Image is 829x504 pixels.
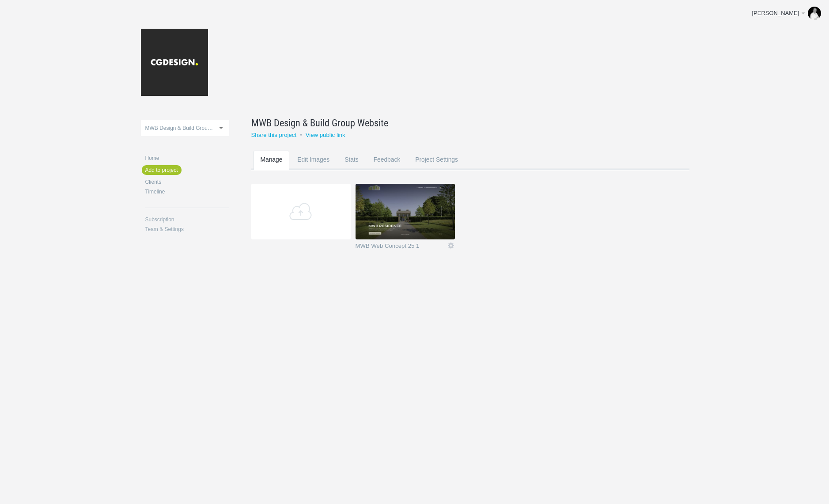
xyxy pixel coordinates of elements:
a: Team & Settings [145,227,229,232]
a: Manage [254,151,290,186]
img: b266d24ef14a10db8de91460bb94a5c0 [808,7,821,20]
span: MWB Design & Build Group Website [145,125,231,131]
a: Project Settings [408,151,465,186]
small: • [300,132,302,138]
a: MWB Web Concept 25 1 [356,243,447,252]
a: Home [145,155,229,161]
a: Clients [145,179,229,185]
img: cgdesign-logo_20181107023645.jpg [141,29,208,96]
a: Add to project [142,165,182,175]
a: Share this project [251,132,297,138]
a: View public link [306,132,345,138]
a: Timeline [145,189,229,194]
a: Add [251,184,351,239]
a: Feedback [367,151,408,186]
div: [PERSON_NAME] [752,9,800,18]
a: Edit Images [290,151,337,186]
a: MWB Design & Build Group Website [251,116,667,130]
a: Icon [447,242,455,250]
a: [PERSON_NAME] [745,4,825,22]
span: MWB Design & Build Group Website [251,116,388,130]
img: cgdesign_2fug3j_thumb.jpg [356,184,455,239]
a: Subscription [145,217,229,222]
a: Stats [337,151,365,186]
